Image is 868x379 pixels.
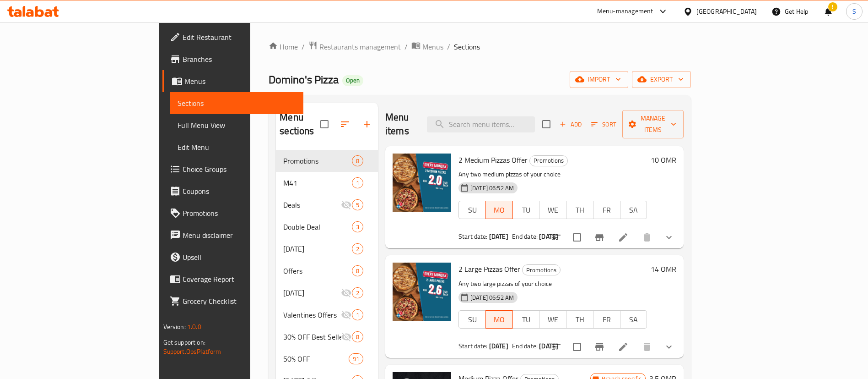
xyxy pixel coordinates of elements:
span: Sort items [585,117,622,132]
span: WE [543,313,563,326]
a: Sections [170,92,304,114]
div: Promotions [283,155,352,166]
div: Open [342,75,363,86]
button: FR [593,201,620,219]
span: 1 [352,179,363,187]
span: import [577,74,621,85]
span: 5 [352,201,363,209]
a: Menus [162,70,304,92]
b: [DATE] [539,340,558,352]
span: Upsell [183,252,297,263]
a: Edit Menu [170,136,304,158]
span: MO [490,203,509,217]
span: S [852,6,856,16]
a: Promotions [162,202,304,224]
span: Open [342,77,363,84]
div: World Pizza Day [283,287,341,298]
span: Start date: [458,340,488,352]
button: Add section [356,113,378,135]
div: Promotions [522,264,561,275]
div: [GEOGRAPHIC_DATA] [696,6,757,16]
span: [DATE] 06:52 AM [467,293,518,302]
a: Grocery Checklist [162,290,304,312]
a: Coupons [162,180,304,202]
span: Menus [184,76,297,87]
span: Sort [591,119,616,130]
button: sort-choices [545,226,567,248]
button: TU [512,310,540,329]
svg: Inactive section [341,287,352,298]
span: Branches [183,54,297,65]
span: FR [597,313,617,326]
div: Offers8 [276,260,378,282]
span: 2 Medium Pizzas Offer [458,153,528,167]
svg: Show Choices [663,232,674,243]
button: TU [512,201,540,219]
img: 2 Large Pizzas Offer [393,263,451,321]
span: 2 Large Pizzas Offer [458,262,520,276]
svg: Inactive section [341,309,352,320]
span: Coupons [183,186,297,197]
div: [DATE]2 [276,238,378,260]
span: 30% OFF Best Sellers [283,331,341,342]
span: Choice Groups [183,164,297,175]
span: Select section [537,115,556,134]
span: Sort sections [334,113,356,135]
b: [DATE] [489,231,508,242]
div: items [349,353,363,364]
span: Coverage Report [183,274,297,285]
span: Select to update [567,337,587,357]
button: delete [636,226,658,248]
span: 50% OFF [283,353,348,364]
button: Add [556,117,585,132]
span: 8 [352,267,363,275]
h6: 10 OMR [651,154,676,166]
p: Any two medium pizzas of your choice [458,169,647,180]
span: Deals [283,199,341,210]
span: Domino's Pizza [269,69,339,90]
a: Edit Restaurant [162,26,304,48]
span: [DATE] [283,287,341,298]
button: SA [620,201,647,219]
button: MO [485,201,513,219]
button: SA [620,310,647,329]
div: 50% OFF91 [276,348,378,370]
span: Restaurants management [319,41,401,52]
span: End date: [512,340,538,352]
span: 1.0.0 [187,321,201,333]
span: SA [624,203,644,217]
span: 91 [349,355,363,363]
nav: breadcrumb [269,41,691,53]
span: Promotions [530,155,567,166]
img: 2 Medium Pizzas Offer [393,154,451,212]
svg: Inactive section [341,331,352,342]
a: Menu disclaimer [162,224,304,246]
a: Branches [162,48,304,70]
a: Full Menu View [170,114,304,136]
span: End date: [512,231,538,242]
a: Edit menu item [618,341,629,352]
div: M411 [276,172,378,194]
li: / [404,41,408,52]
li: / [447,41,450,52]
button: TH [566,201,593,219]
button: MO [485,310,513,329]
span: TU [517,203,536,217]
div: Menu-management [597,6,653,17]
button: SU [458,310,486,329]
p: Any two large pizzas of your choice [458,278,647,290]
span: Grocery Checklist [183,296,297,307]
div: items [352,331,363,342]
div: Valentines Offers1 [276,304,378,326]
a: Edit menu item [618,232,629,243]
div: Offers [283,265,352,276]
span: M41 [283,177,352,188]
span: Double Deal [283,221,352,232]
button: delete [636,336,658,358]
div: [DATE]2 [276,282,378,304]
input: search [427,116,535,132]
span: Promotions [183,208,297,219]
button: Sort [589,117,619,132]
span: Select all sections [315,115,334,134]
